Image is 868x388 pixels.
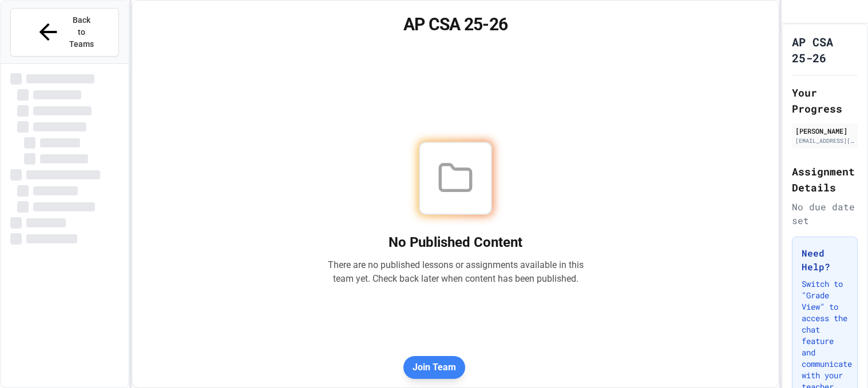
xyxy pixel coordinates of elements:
h3: Need Help? [802,246,848,274]
span: Back to Teams [68,14,95,50]
div: [PERSON_NAME] [795,126,854,136]
h2: Your Progress [792,85,858,117]
div: No due date set [792,200,858,227]
button: Join Team [403,356,465,379]
h1: AP CSA 25-26 [792,34,858,66]
iframe: chat widget [820,342,857,377]
div: [EMAIL_ADDRESS][DOMAIN_NAME] [795,137,854,145]
iframe: chat widget [773,293,857,341]
h2: Assignment Details [792,163,858,195]
h2: No Published Content [327,233,584,251]
h1: AP CSA 25-26 [146,14,765,35]
p: There are no published lessons or assignments available in this team yet. Check back later when c... [327,258,584,286]
button: Back to Teams [10,8,119,57]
